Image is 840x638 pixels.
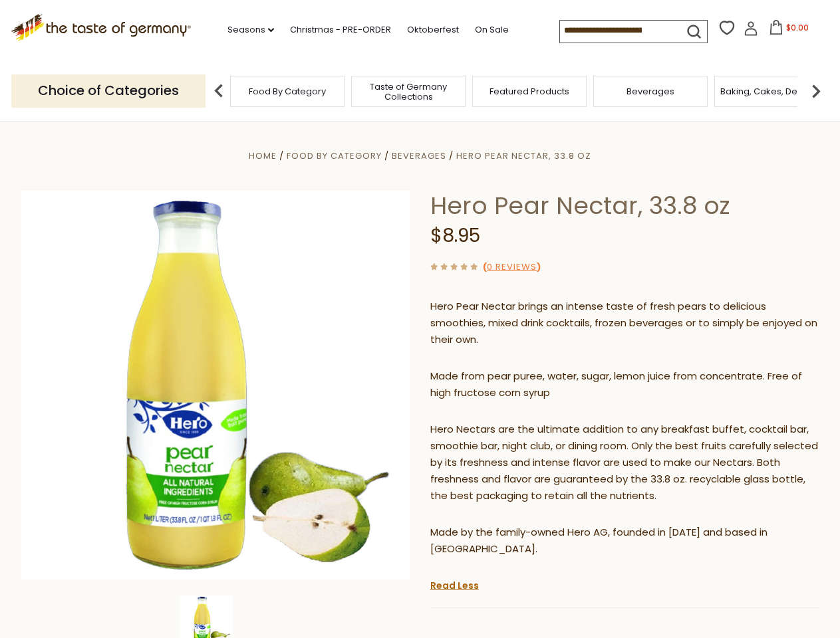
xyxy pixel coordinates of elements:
[720,86,823,96] a: Baking, Cakes, Desserts
[627,86,674,96] a: Beverages
[430,191,819,221] h1: Hero Pear Nectar, 33.8 oz
[227,23,274,37] a: Seasons
[483,261,541,273] span: ( )
[249,86,326,96] a: Food By Category
[21,191,410,580] img: Hero Pear Nectar, 33.8 oz
[11,74,206,107] p: Choice of Categories
[456,150,591,162] a: Hero Pear Nectar, 33.8 oz
[287,150,382,162] a: Food By Category
[490,86,569,96] a: Featured Products
[487,261,537,274] a: 0 Reviews
[355,82,462,102] a: Taste of Germany Collections
[786,22,809,33] span: $0.00
[290,23,391,37] a: Christmas - PRE-ORDER
[430,368,819,401] p: Made from pear puree, water, sugar, lemon juice from concentrate. Free of high fructose corn syrup​
[430,421,819,504] p: Hero Nectars are the ultimate addition to any breakfast buffet, cocktail bar, smoothie bar, night...
[392,150,446,162] a: Beverages
[206,78,232,104] img: previous arrow
[803,78,829,104] img: next arrow
[430,298,819,348] p: Hero Pear Nectar brings an intense taste of fresh pears to delicious smoothies, mixed drink cockt...
[430,524,819,558] p: Made by the family-owned Hero AG, founded in [DATE] and based in [GEOGRAPHIC_DATA].
[407,23,459,37] a: Oktoberfest
[761,20,817,40] button: $0.00
[430,579,479,592] a: Read Less
[249,150,277,162] a: Home
[475,23,509,37] a: On Sale
[430,223,480,249] span: $8.95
